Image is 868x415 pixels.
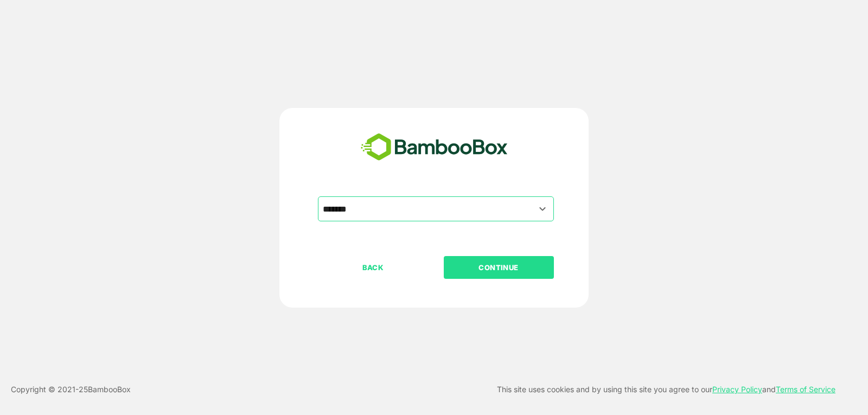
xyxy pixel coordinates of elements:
[318,256,428,279] button: BACK
[444,256,554,279] button: CONTINUE
[355,130,514,165] img: bamboobox
[444,261,553,273] p: CONTINUE
[776,385,835,394] a: Terms of Service
[11,383,131,396] p: Copyright © 2021- 25 BambooBox
[712,385,762,394] a: Privacy Policy
[535,201,550,216] button: Open
[319,261,427,273] p: BACK
[497,383,835,396] p: This site uses cookies and by using this site you agree to our and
